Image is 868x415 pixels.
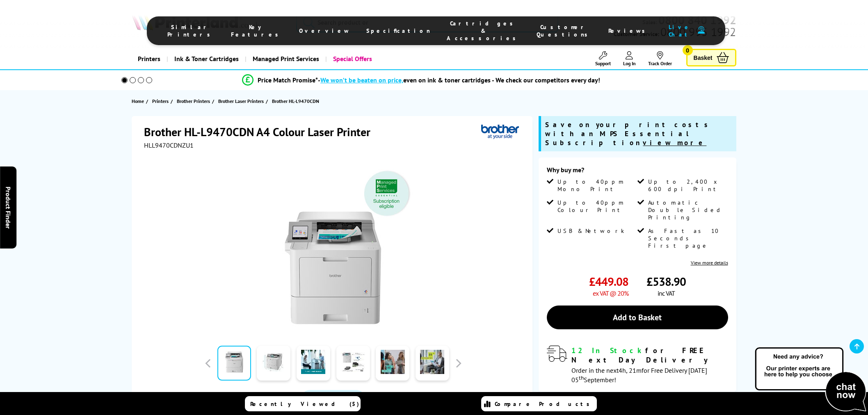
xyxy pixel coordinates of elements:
span: Price Match Promise* [258,76,318,84]
span: 0 [683,45,693,55]
li: modal_Promise [110,73,732,87]
span: HLL9470CDNZU1 [144,141,194,149]
a: Support [595,51,611,66]
div: for FREE Next Day Delivery [571,346,728,365]
span: Save on your print costs with an MPS Essential Subscription [545,120,712,147]
a: View more details [691,260,728,266]
span: Automatic Double Sided Printing [648,199,726,221]
a: Brother Laser Printers [218,97,266,105]
span: Up to 2,400 x 600 dpi Print [648,178,726,193]
a: Compare Products [481,396,597,411]
span: £449.08 [589,274,628,289]
a: Log In [623,51,636,66]
span: ex VAT @ 20% [593,289,628,297]
span: Support [595,60,611,66]
span: Key Features [231,23,283,38]
a: Track Order [648,51,672,66]
span: Up to 40ppm Mono Print [557,178,635,193]
img: Brother HL-L9470CDN [253,166,413,326]
span: Brother Printers [177,97,210,105]
span: Specification [366,27,430,34]
span: Printers [152,97,169,105]
span: £538.90 [646,274,686,289]
a: Special Offers [325,48,378,69]
span: Customer Questions [537,23,592,38]
span: Compare Products [495,400,594,408]
span: Up to 40ppm Colour Print [557,199,635,214]
span: 12 In Stock [571,346,645,355]
sup: th [579,374,584,381]
span: Brother HL-L9470CDN [272,97,319,105]
span: As Fast as 10 Seconds First page [648,227,726,249]
span: Cartridges & Accessories [447,20,520,42]
span: Home [132,97,144,105]
a: Printers [132,48,167,69]
a: Brother Printers [177,97,212,105]
img: Open Live Chat window [753,346,868,413]
h1: Brother HL-L9470CDN A4 Colour Laser Printer [144,124,379,139]
a: Product_All_Videos [302,390,365,407]
span: Live Chat [666,23,694,38]
div: - even on ink & toner cartridges - We check our competitors every day! [318,76,600,84]
a: Brother HL-L9470CDN [272,97,321,105]
span: Recently Viewed (5) [250,400,359,408]
span: inc VAT [658,289,675,297]
a: Managed Print Services [245,48,325,69]
span: 4h, 21m [619,366,642,374]
a: Ink & Toner Cartridges [167,48,245,69]
a: Printers [152,97,171,105]
img: user-headset-duotone.svg [698,26,705,34]
span: Brother Laser Printers [218,97,264,105]
span: Basket [694,52,713,63]
span: Overview [299,27,350,34]
u: view more [643,138,706,147]
span: We won’t be beaten on price, [320,76,403,84]
div: Why buy me? [547,166,728,178]
span: Reviews [608,27,649,34]
a: Basket 0 [686,49,736,66]
span: Log In [623,60,636,66]
a: Recently Viewed (5) [245,396,361,411]
span: Ink & Toner Cartridges [174,48,239,69]
img: Brother [481,124,519,139]
span: USB & Network [557,227,624,235]
span: Similar Printers [167,23,215,38]
span: Product Finder [4,187,12,229]
a: Home [132,97,146,105]
span: Order in the next for Free Delivery [DATE] 05 September! [571,366,707,384]
a: Add to Basket [547,306,728,329]
div: modal_delivery [547,346,728,383]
